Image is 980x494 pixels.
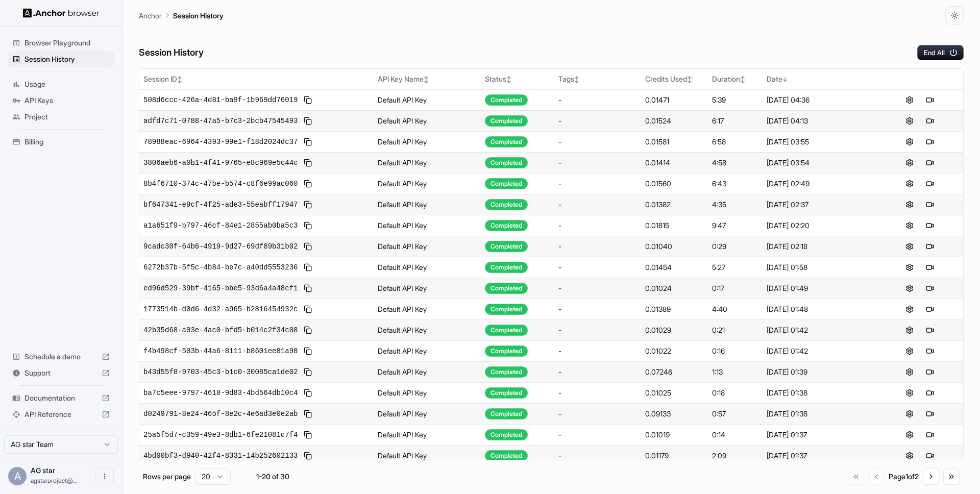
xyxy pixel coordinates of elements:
div: 0.01454 [645,262,704,273]
span: agstarproject@gmail.com [31,477,77,484]
div: - [558,220,637,231]
div: Usage [8,76,114,92]
div: 1:13 [712,367,758,377]
div: - [558,137,637,147]
div: Completed [485,262,528,273]
div: 0.09133 [645,409,704,419]
div: 0.01179 [645,451,704,461]
div: [DATE] 01:42 [767,346,872,356]
div: 0.01382 [645,200,704,210]
div: Schedule a demo [8,349,114,365]
div: - [558,430,637,440]
div: [DATE] 01:58 [767,262,872,273]
div: 0.01040 [645,241,704,252]
div: Completed [485,366,528,378]
div: 0.01414 [645,158,704,168]
div: - [558,409,637,419]
div: Completed [485,429,528,440]
div: Duration [712,74,758,84]
div: 0.07246 [645,367,704,377]
div: 0:21 [712,325,758,335]
div: 0.01471 [645,95,704,105]
div: [DATE] 02:20 [767,220,872,231]
td: Default API Key [374,194,481,215]
div: 0.01029 [645,325,704,335]
div: - [558,451,637,461]
div: - [558,346,637,356]
div: - [558,283,637,293]
span: ↕ [574,76,579,83]
div: - [558,388,637,398]
div: - [558,95,637,105]
div: 6:43 [712,179,758,189]
td: Default API Key [374,445,481,466]
div: Support [8,365,114,381]
div: 2:09 [712,451,758,461]
span: ed96d529-39bf-4165-bbe5-93d6a4a48cf1 [143,283,298,293]
div: 6:58 [712,137,758,147]
div: 0:17 [712,283,758,293]
span: Project [24,112,110,122]
span: 4bd00bf3-d940-42f4-8331-14b252602133 [143,451,298,461]
div: 9:47 [712,220,758,231]
span: bf647341-e9cf-4f25-ade3-55eabff17947 [143,200,298,210]
div: Documentation [8,390,114,406]
div: Session History [8,51,114,67]
div: [DATE] 01:49 [767,283,872,293]
nav: breadcrumb [139,10,224,21]
p: Anchor [139,10,162,21]
div: [DATE] 01:37 [767,430,872,440]
span: API Reference [24,409,97,419]
span: 42b35d68-a03e-4ac0-bfd5-b014c2f34c08 [143,325,298,335]
span: a1a651f9-b797-46cf-84e1-2855ab0ba5c3 [143,220,298,231]
td: Default API Key [374,278,481,299]
div: [DATE] 03:54 [767,158,872,168]
div: - [558,179,637,189]
div: [DATE] 01:38 [767,409,872,419]
div: 1-20 of 30 [247,472,298,482]
span: 1773514b-d0d6-4d32-a965-b2816454932c [143,304,298,314]
div: Billing [8,134,114,150]
div: - [558,158,637,168]
button: Open menu [95,467,114,485]
div: 5:39 [712,95,758,105]
div: API Reference [8,406,114,423]
div: - [558,200,637,210]
span: 25a5f5d7-c359-49e3-8db1-6fe21081c7f4 [143,430,298,440]
span: 3806aeb6-a0b1-4f41-9765-e8c969e5c44c [143,158,298,168]
div: - [558,367,637,377]
div: 0:16 [712,346,758,356]
div: Completed [485,199,528,210]
div: - [558,325,637,335]
div: [DATE] 04:36 [767,95,872,105]
div: [DATE] 02:49 [767,179,872,189]
div: Completed [485,450,528,461]
div: Tags [558,74,637,84]
div: 4:35 [712,200,758,210]
div: - [558,262,637,273]
span: ↕ [687,76,692,83]
div: 0.01024 [645,283,704,293]
div: 0.01560 [645,179,704,189]
div: [DATE] 01:38 [767,388,872,398]
span: 9cadc30f-64b6-4919-9d27-69df89b31b02 [143,241,298,252]
td: Default API Key [374,382,481,403]
span: b43d55f8-9703-45c3-b1c0-30085ca1de02 [143,367,298,377]
div: A [8,467,27,485]
div: API Keys [8,92,114,109]
div: API Key Name [378,74,477,84]
td: Default API Key [374,424,481,445]
div: 0.01022 [645,346,704,356]
span: ↕ [506,76,511,83]
h6: Session History [139,45,204,60]
div: - [558,241,637,252]
div: [DATE] 04:13 [767,116,872,126]
div: 0:57 [712,409,758,419]
span: API Keys [24,95,110,106]
span: ba7c5eee-9797-4618-9d83-4bd564db10c4 [143,388,298,398]
p: Session History [173,10,224,21]
td: Default API Key [374,361,481,382]
td: Default API Key [374,152,481,173]
div: Status [485,74,550,84]
div: 0.01815 [645,220,704,231]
